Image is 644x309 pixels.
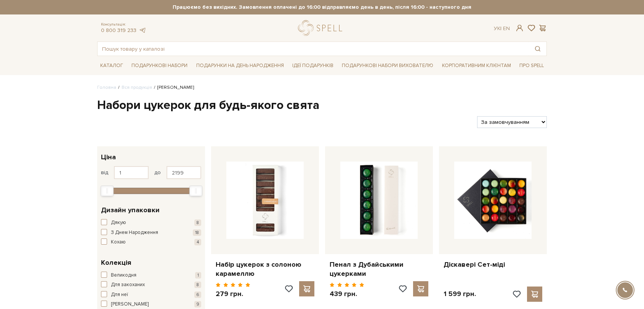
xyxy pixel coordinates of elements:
a: telegram [138,27,146,34]
span: 8 [194,282,201,288]
strong: Працюємо без вихідних. Замовлення оплачені до 16:00 відправляємо день в день, після 16:00 - насту... [97,4,547,11]
a: Головна [97,85,116,90]
span: від [101,169,108,176]
span: 6 [194,291,201,298]
button: Пошук товару у каталозі [529,42,546,56]
p: 279 грн. [216,290,250,298]
span: Дякую [111,219,126,227]
input: Ціна [114,166,149,179]
a: Діскавері Сет-міді [444,260,542,269]
button: [PERSON_NAME] 9 [101,301,201,308]
span: 8 [194,219,201,226]
p: 1 599 грн. [444,290,476,298]
span: [PERSON_NAME] [111,301,149,308]
a: Ідеї подарунків [289,60,336,72]
button: Кохаю 4 [101,239,201,246]
div: Ук [494,25,510,32]
a: Подарункові набори [128,60,191,72]
button: З Днем Народження 18 [101,229,201,237]
a: logo [298,20,346,36]
a: Вся продукція [122,85,152,90]
button: Для закоханих 8 [101,281,201,289]
span: Колекція [101,258,131,268]
span: 9 [194,301,201,307]
input: Ціна [167,166,201,179]
span: Кохаю [111,239,126,246]
span: Для закоханих [111,281,145,289]
span: 4 [194,239,201,245]
a: En [503,25,510,32]
a: Про Spell [516,60,547,72]
span: З Днем Народження [111,229,158,237]
span: 1 [195,272,201,279]
span: до [154,169,161,176]
button: Великодня 1 [101,272,201,279]
input: Пошук товару у каталозі [98,42,529,56]
a: Корпоративним клієнтам [439,59,514,72]
span: | [500,25,501,32]
h1: Набори цукерок для будь-якого свята [97,98,547,114]
a: Каталог [97,60,126,72]
button: Дякую 8 [101,219,201,227]
a: Подарункові набори вихователю [339,59,436,72]
div: Max [189,186,202,196]
span: Для неї [111,291,128,299]
span: Ціна [101,152,116,162]
span: Великодня [111,272,136,279]
p: 439 грн. [330,290,364,298]
a: 0 800 319 233 [101,27,136,34]
li: [PERSON_NAME] [152,84,194,91]
span: Консультація: [101,22,146,27]
a: Подарунки на День народження [193,60,287,72]
span: Дизайн упаковки [101,205,160,215]
div: Min [101,186,114,196]
a: Набір цукерок з солоною карамеллю [216,260,314,278]
button: Для неї 6 [101,291,201,299]
a: Пенал з Дубайськими цукерками [330,260,428,278]
span: 18 [193,229,201,236]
